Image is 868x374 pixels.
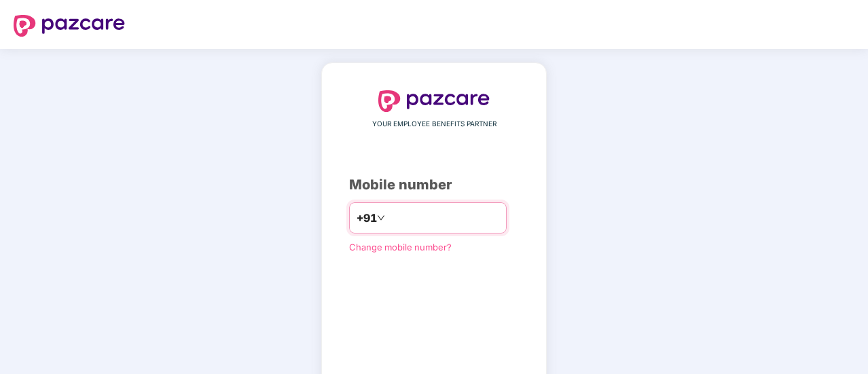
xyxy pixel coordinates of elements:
span: down [377,214,385,222]
img: logo [378,90,490,112]
img: logo [14,15,125,37]
span: YOUR EMPLOYEE BENEFITS PARTNER [372,119,496,130]
span: +91 [357,210,377,227]
a: Change mobile number? [349,242,452,253]
div: Mobile number [349,174,519,195]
